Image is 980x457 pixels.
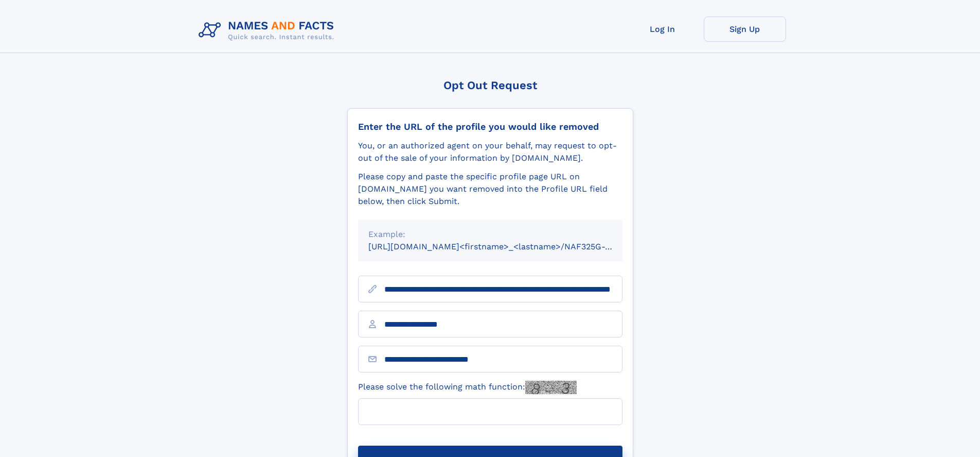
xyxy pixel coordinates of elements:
div: Opt Out Request [347,79,633,92]
div: Enter the URL of the profile you would like removed [358,121,622,132]
div: Please copy and paste the specific profile page URL on [DOMAIN_NAME] you want removed into the Pr... [358,171,622,208]
div: You, or an authorized agent on your behalf, may request to opt-out of the sale of your informatio... [358,140,622,164]
a: Log In [621,16,704,42]
small: [URL][DOMAIN_NAME]<firstname>_<lastname>/NAF325G-xxxxxxxx [368,242,642,251]
img: Logo Names and Facts [194,16,343,44]
label: Please solve the following math function: [358,381,577,394]
a: Sign Up [704,16,786,42]
div: Example: [368,228,612,241]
